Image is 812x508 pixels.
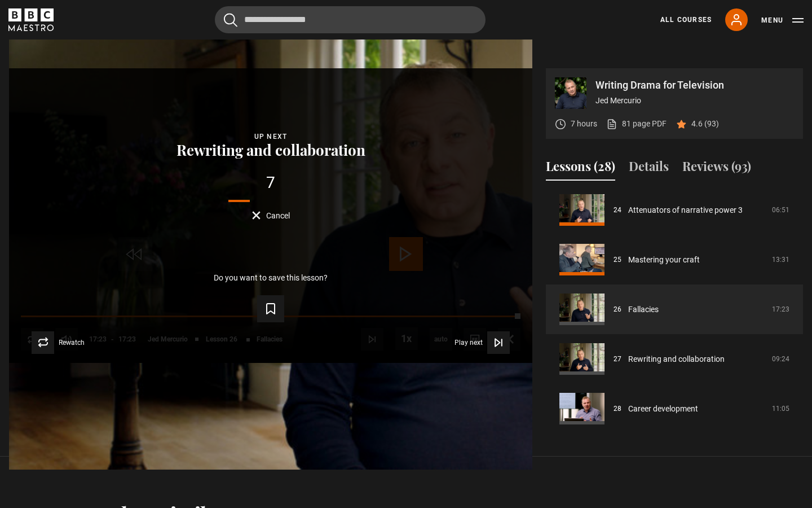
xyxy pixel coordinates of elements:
[660,15,712,25] a: All Courses
[595,80,794,90] p: Writing Drama for Television
[215,6,486,33] input: Search
[546,157,615,181] button: Lessons (28)
[454,339,483,346] span: Play next
[761,15,804,26] button: Toggle navigation
[9,68,532,363] video-js: Video Player
[27,175,514,191] div: 7
[32,331,85,354] button: Rewatch
[173,142,369,158] button: Rewriting and collaboration
[595,95,794,107] p: Jed Mercurio
[27,131,514,142] div: Up next
[252,211,290,220] button: Cancel
[628,204,743,216] a: Attenuators of narrative power 3
[266,212,290,220] span: Cancel
[571,118,597,130] p: 7 hours
[628,403,698,415] a: Career development
[691,118,719,130] p: 4.6 (93)
[629,157,669,181] button: Details
[606,118,667,130] a: 81 page PDF
[628,353,725,365] a: Rewriting and collaboration
[628,304,659,316] a: Fallacies
[214,274,328,282] p: Do you want to save this lesson?
[628,254,700,266] a: Mastering your craft
[454,331,510,354] button: Play next
[682,157,751,181] button: Reviews (93)
[224,13,237,27] button: Submit the search query
[59,339,85,346] span: Rewatch
[8,8,54,31] svg: BBC Maestro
